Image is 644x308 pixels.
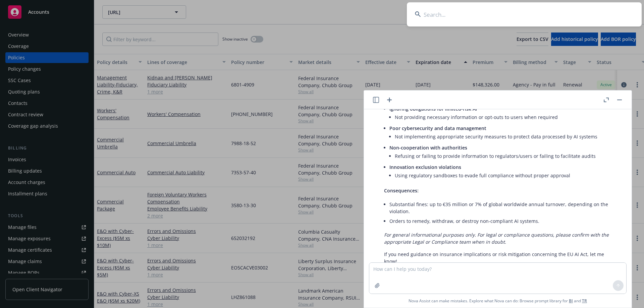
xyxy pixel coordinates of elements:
li: Not implementing appropriate security measures to protect data processed by AI systems [395,132,617,141]
span: Non-cooperation with authorities [389,144,467,151]
li: Not providing necessary information or opt-outs to users when required [395,112,617,122]
li: Refusing or failing to provide information to regulators/users or failing to facilitate audits [395,151,617,161]
a: TR [582,298,587,304]
p: If you need guidance on insurance implications or risk mitigation concerning the EU AI Act, let m... [384,251,617,265]
span: Consequences: [384,187,419,194]
span: Innovation exclusion violations [389,164,461,170]
span: Poor cybersecurity and data management [389,125,486,131]
li: Orders to remedy, withdraw, or destroy non-compliant AI systems. [389,216,617,226]
a: BI [569,298,573,304]
li: Using regulatory sandboxes to evade full compliance without proper approval [395,171,617,180]
input: Search... [407,2,642,26]
span: Nova Assist can make mistakes. Explore what Nova can do: Browse prompt library for and [409,294,587,308]
li: Substantial fines: up to €35 million or 7% of global worldwide annual turnover, depending on the ... [389,199,617,216]
em: For general informational purposes only. For legal or compliance questions, please confirm with t... [384,232,609,245]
